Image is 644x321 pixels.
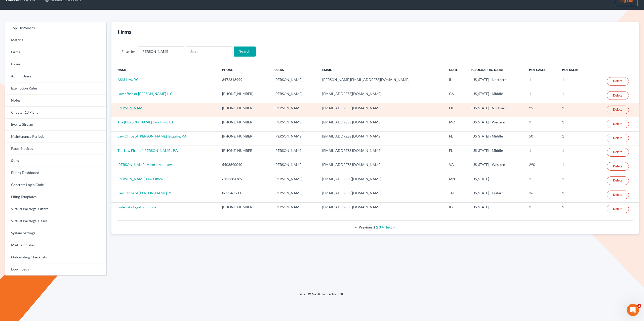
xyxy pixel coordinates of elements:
[467,146,525,160] td: [US_STATE] - Middle
[117,91,173,96] a: Law office of [PERSON_NAME] LLC
[318,188,445,202] td: [EMAIL_ADDRESS][DOMAIN_NAME]
[525,75,558,89] td: 1
[558,202,591,216] td: 1
[525,103,558,117] td: 25
[5,119,106,131] a: Events Stream
[5,179,106,191] a: Generate Login Code
[5,227,106,239] a: System Settings
[218,160,270,174] td: 5408690040
[318,174,445,188] td: [EMAIL_ADDRESS][DOMAIN_NAME]
[218,75,270,89] td: 8472313999
[558,89,591,103] td: 1
[117,191,172,195] a: Law Office of [PERSON_NAME] PC
[558,174,591,188] td: 1
[122,225,629,230] div: Pagination
[525,174,558,188] td: 1
[467,160,525,174] td: [US_STATE] - Western
[445,160,467,174] td: VA
[270,89,318,103] td: [PERSON_NAME]
[270,146,318,160] td: [PERSON_NAME]
[467,65,525,75] th: [GEOGRAPHIC_DATA]
[117,148,179,153] a: The Law Firm of [PERSON_NAME], P.A.
[318,146,445,160] td: [EMAIL_ADDRESS][DOMAIN_NAME]
[218,89,270,103] td: [PHONE_NUMBER]
[525,160,558,174] td: 290
[558,146,591,160] td: 1
[607,176,629,185] a: Delete
[607,148,629,157] a: Delete
[5,58,106,70] a: Cases
[445,117,467,131] td: MO
[318,117,445,131] td: [EMAIL_ADDRESS][DOMAIN_NAME]
[318,89,445,103] td: [EMAIL_ADDRESS][DOMAIN_NAME]
[5,22,106,34] a: Top Customers
[5,215,106,227] a: Virtual Paralegal Cases
[117,106,145,110] a: [PERSON_NAME]
[179,292,465,301] div: 2025 © NextChapterBK, INC
[445,202,467,216] td: ID
[218,188,270,202] td: 8655465600
[5,251,106,263] a: Onboarding Checklists
[445,75,467,89] td: IL
[445,146,467,160] td: FL
[558,188,591,202] td: 1
[270,160,318,174] td: [PERSON_NAME]
[525,188,558,202] td: 36
[445,174,467,188] td: MN
[627,304,639,316] iframe: Intercom live chat
[384,225,396,229] a: Next page
[5,143,106,155] a: Pacer Notices
[467,103,525,117] td: [US_STATE] - Northern
[186,46,232,56] input: Users
[379,225,381,229] a: Page 3
[558,65,591,75] th: # of Users
[607,120,629,128] a: Delete
[467,117,525,131] td: [US_STATE] - Western
[5,70,106,82] a: Admin Users
[218,131,270,146] td: [PHONE_NUMBER]
[5,263,106,276] a: Downloads
[117,120,175,124] a: The [PERSON_NAME] Law Firm, LLC
[5,34,106,46] a: Metrics
[270,174,318,188] td: [PERSON_NAME]
[607,77,629,86] a: Delete
[5,191,106,203] a: Filing Templates
[318,65,445,75] th: Email
[270,188,318,202] td: [PERSON_NAME]
[218,146,270,160] td: [PHONE_NUMBER]
[607,162,629,171] a: Delete
[218,65,270,75] th: Phone
[445,131,467,146] td: FL
[318,103,445,117] td: [EMAIL_ADDRESS][DOMAIN_NAME]
[376,225,378,229] a: Page 2
[467,75,525,89] td: [US_STATE] - Northern
[637,304,641,308] span: 3
[5,167,106,179] a: Billing Dashboard
[318,202,445,216] td: [EMAIL_ADDRESS][DOMAIN_NAME]
[318,75,445,89] td: [PERSON_NAME][EMAIL_ADDRESS][DOMAIN_NAME]
[218,103,270,117] td: [PHONE_NUMBER]
[607,134,629,142] a: Delete
[5,239,106,251] a: Mail Templates
[607,106,629,114] a: Delete
[117,205,156,209] a: Gate City Legal Solutions
[122,49,136,54] label: Filter by:
[270,103,318,117] td: [PERSON_NAME]
[270,117,318,131] td: [PERSON_NAME]
[218,117,270,131] td: [PHONE_NUMBER]
[467,174,525,188] td: [US_STATE]
[117,134,187,138] a: Law Office of [PERSON_NAME], Esquire, P.A.
[467,131,525,146] td: [US_STATE] - Middle
[5,95,106,107] a: Notes
[5,155,106,167] a: Sales
[467,188,525,202] td: [US_STATE] - Eastern
[525,131,558,146] td: 50
[218,174,270,188] td: 6122384789
[445,103,467,117] td: OH
[382,225,384,229] a: Page 4
[373,225,375,229] em: Page 1
[558,160,591,174] td: 1
[445,188,467,202] td: TN
[607,205,629,213] a: Delete
[270,202,318,216] td: [PERSON_NAME]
